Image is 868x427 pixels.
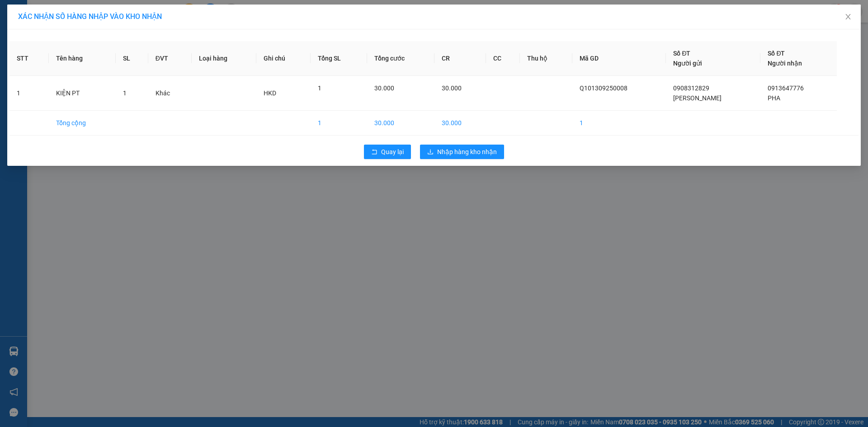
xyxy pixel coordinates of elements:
th: CR [434,41,486,76]
span: 0913647776 [768,84,804,92]
td: 1 [572,111,666,136]
td: Khác [148,76,192,111]
span: Nhập hàng kho nhận [437,147,497,157]
button: downloadNhập hàng kho nhận [420,145,504,159]
span: Số ĐT [673,50,690,57]
th: ĐVT [148,41,192,76]
td: 30.000 [367,111,434,136]
span: Quay lại [381,147,404,157]
span: [PERSON_NAME] [673,94,722,102]
th: STT [9,41,49,76]
th: Ghi chú [256,41,311,76]
span: Số ĐT [768,50,785,57]
span: 0908312829 [673,84,709,92]
span: Người nhận [768,60,802,67]
th: Loại hàng [192,41,256,76]
span: close [844,13,852,20]
th: Tên hàng [49,41,115,76]
th: SL [116,41,148,76]
td: 1 [311,111,367,136]
span: 30.000 [374,84,394,92]
button: rollbackQuay lại [364,145,411,159]
button: Close [835,5,861,30]
span: HKD [264,89,276,97]
th: Tổng SL [311,41,367,76]
th: Mã GD [572,41,666,76]
span: rollback [371,149,377,156]
span: 30.000 [442,84,462,92]
td: Tổng cộng [49,111,115,136]
td: 1 [9,76,49,111]
span: download [427,149,434,156]
span: 1 [318,84,321,92]
span: Người gửi [673,60,702,67]
span: XÁC NHẬN SỐ HÀNG NHẬP VÀO KHO NHẬN [18,12,162,21]
th: Thu hộ [520,41,572,76]
th: CC [486,41,520,76]
span: PHA [768,94,780,102]
td: 30.000 [434,111,486,136]
span: 1 [123,89,127,97]
th: Tổng cước [367,41,434,76]
span: Q101309250008 [580,84,627,92]
td: KIỆN PT [49,76,115,111]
